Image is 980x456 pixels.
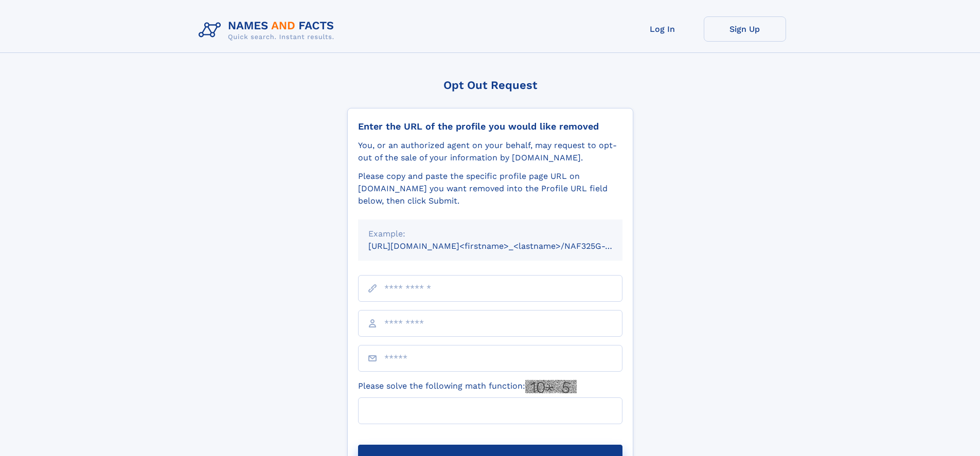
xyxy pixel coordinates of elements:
[704,16,786,42] a: Sign Up
[358,121,622,132] div: Enter the URL of the profile you would like removed
[194,16,343,44] img: Logo Names and Facts
[358,139,622,164] div: You, or an authorized agent on your behalf, may request to opt-out of the sale of your informatio...
[358,380,577,393] label: Please solve the following math function:
[358,170,622,207] div: Please copy and paste the specific profile page URL on [DOMAIN_NAME] you want removed into the Pr...
[368,241,642,251] small: [URL][DOMAIN_NAME]<firstname>_<lastname>/NAF325G-xxxxxxxx
[347,79,633,92] div: Opt Out Request
[621,16,704,42] a: Log In
[368,228,612,240] div: Example:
